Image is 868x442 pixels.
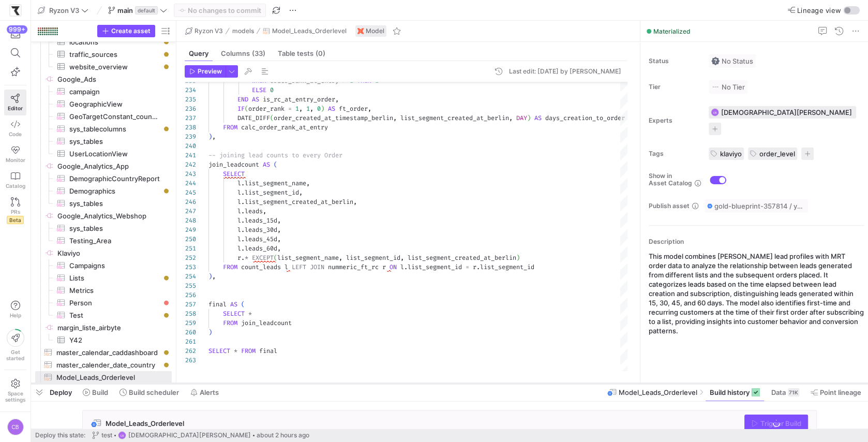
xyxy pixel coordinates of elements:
div: Press SPACE to select this row. [35,247,172,259]
span: 1 [295,105,299,113]
span: Materialized [653,27,691,35]
div: CB [7,419,24,435]
span: GeographicView​​​​​​​​​ [69,98,160,110]
span: ( [274,160,277,169]
span: ) [527,114,531,122]
span: UserLocationView​​​​​​​​​ [69,148,160,160]
button: No statusNo Status [709,54,756,68]
span: l [237,244,241,253]
a: Metrics​​​​​​​​​ [35,284,172,297]
span: final [208,300,227,308]
div: 251 [185,244,196,253]
span: AS [534,114,542,122]
a: Catalog [4,167,26,193]
span: r [473,263,476,271]
button: Build history [705,384,765,401]
div: Press SPACE to select this row. [35,135,172,148]
div: 247 [185,207,196,216]
span: . [241,198,245,206]
span: l [237,235,241,243]
span: ) [208,328,212,336]
span: END [237,95,248,104]
span: Google_Analytics_App​​​​​​​​ [57,160,170,172]
a: margin_liste_airbyte​​​​​​​​ [35,321,172,334]
span: list_segment_name [245,179,306,187]
div: 254 [185,272,196,281]
span: Model [366,27,384,35]
a: Y42​​​​​​​​​ [35,334,172,346]
span: l [237,188,241,197]
span: DAY [516,114,527,122]
span: Test​​​​​​​​​ [69,310,160,321]
a: Lists​​​​​​​​​ [35,272,172,284]
a: GeographicView​​​​​​​​​ [35,98,172,110]
button: Help [4,296,26,323]
span: JOIN [310,263,324,271]
span: l [237,226,241,234]
span: Model_Leads_Orderlevel​​​​​​​​​​ [56,372,160,384]
span: sys_tables​​​​​​​​​ [69,223,160,234]
button: maindefault [106,4,170,17]
button: testCB[DEMOGRAPHIC_DATA][PERSON_NAME]about 2 hours ago [89,429,312,442]
span: l [400,263,404,271]
div: Press SPACE to select this row. [35,297,172,309]
span: No Status [711,57,753,65]
span: Get started [6,349,24,361]
span: locations​​​​​​​​​ [69,36,160,48]
p: This model combines [PERSON_NAME] lead profiles with MRT order data to analyze the relationship b... [649,252,864,335]
div: Press SPACE to select this row. [35,222,172,234]
a: Google_Analytics_App​​​​​​​​ [35,160,172,172]
a: Demographics​​​​​​​​​ [35,185,172,197]
span: , [299,188,303,197]
button: Data71K [767,384,804,401]
span: , [368,105,371,113]
div: 234 [185,85,196,95]
button: Model_Leads_Orderlevel [260,25,349,37]
div: 240 [185,141,196,151]
div: 249 [185,225,196,234]
a: Test​​​​​​​​​ [35,309,172,321]
div: Press SPACE to select this row. [35,172,172,185]
span: AS [252,95,259,104]
span: Google_Ads​​​​​​​​ [57,73,170,85]
div: Press SPACE to select this row. [35,210,172,222]
span: , [212,132,216,141]
div: 235 [185,95,196,104]
a: Testing_Area​​​​​​​​​ [35,234,172,247]
a: Campaigns​​​​​​​​​ [35,259,172,272]
span: Status [649,57,700,65]
span: [DEMOGRAPHIC_DATA][PERSON_NAME] [128,432,251,439]
span: join_leadcount [208,160,259,169]
span: ) [321,105,324,113]
div: Press SPACE to select this row. [35,309,172,321]
span: = [466,263,469,271]
span: 0 [317,105,321,113]
div: Press SPACE to select this row. [35,160,172,172]
span: 0 [270,86,274,94]
div: Press SPACE to select this row. [35,148,172,160]
div: 253 [185,262,196,272]
div: 241 [185,151,196,160]
span: ( [274,254,277,262]
span: list_segment_name [277,254,339,262]
span: l [237,198,241,206]
span: Lists​​​​​​​​​ [69,272,160,284]
span: , [306,179,310,187]
span: margin_liste_airbyte​​​​​​​​ [57,322,170,334]
span: FROM [223,263,237,271]
div: 259 [185,318,196,328]
span: Experts [649,117,700,124]
span: Build history [710,388,750,396]
span: , [353,198,357,206]
span: join_leadcount [241,319,292,327]
a: traffic_sources​​​​​​​​​ [35,48,172,61]
a: sys_tablecolumns​​​​​​​​​ [35,123,172,135]
a: master_calender_date_country​​​​​​​​​​ [35,359,172,371]
span: IF [237,105,245,113]
span: models [232,27,254,35]
div: Press SPACE to select this row. [35,110,172,123]
span: list_segment_id [408,263,462,271]
span: , [263,207,266,215]
span: list_segment_created_at_berlin [408,254,516,262]
img: No status [711,57,720,65]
